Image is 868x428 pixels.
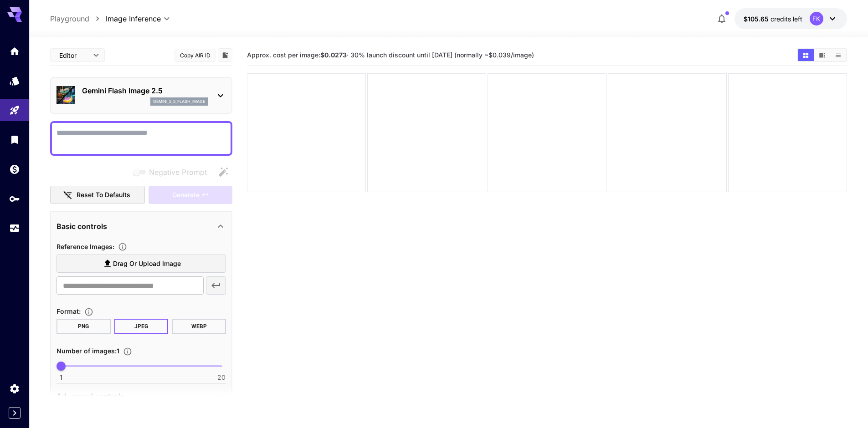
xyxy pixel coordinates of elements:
[9,46,20,57] div: Home
[82,85,208,96] p: Gemini Flash Image 2.5
[106,13,161,24] span: Image Inference
[175,49,216,62] button: Copy AIR ID
[9,134,20,145] div: Library
[56,221,107,232] p: Basic controls
[56,215,226,237] div: Basic controls
[247,51,534,59] span: Approx. cost per image: · 30% launch discount until [DATE] (normally ~$0.039/image)
[56,319,111,334] button: PNG
[744,14,802,24] div: $105.64952
[56,307,81,315] span: Format :
[56,255,226,273] label: Drag or upload image
[9,163,20,175] div: Wallet
[798,49,814,61] button: Show images in grid view
[114,319,169,334] button: JPEG
[172,319,226,334] button: WEBP
[60,373,62,382] span: 1
[50,13,89,24] a: Playground
[153,98,205,105] p: gemini_2_5_flash_image
[50,186,145,204] button: Reset to defaults
[119,347,136,356] button: Specify how many images to generate in a single request. Each image generation will be charged se...
[59,51,87,60] span: Editor
[814,49,830,61] button: Show images in video view
[734,8,847,29] button: $105.64952FK
[9,105,20,116] div: Playground
[56,82,226,109] div: Gemini Flash Image 2.5gemini_2_5_flash_image
[56,347,119,355] span: Number of images : 1
[9,407,21,419] button: Expand sidebar
[81,307,97,316] button: Choose the file format for the output image.
[810,12,823,25] div: FK
[114,242,131,251] button: Upload a reference image to guide the result. This is needed for Image-to-Image or Inpainting. Su...
[50,13,106,24] nav: breadcrumb
[320,51,347,59] b: $0.0273
[56,243,114,250] span: Reference Images :
[149,167,207,178] span: Negative Prompt
[744,15,770,23] span: $105.65
[770,15,802,23] span: credits left
[830,49,846,61] button: Show images in list view
[131,166,214,178] span: Negative prompts are not compatible with the selected model.
[221,50,229,61] button: Add to library
[9,75,20,87] div: Models
[217,373,226,382] span: 20
[113,258,181,270] span: Drag or upload image
[797,48,847,62] div: Show images in grid viewShow images in video viewShow images in list view
[9,193,20,204] div: API Keys
[9,223,20,234] div: Usage
[9,383,20,394] div: Settings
